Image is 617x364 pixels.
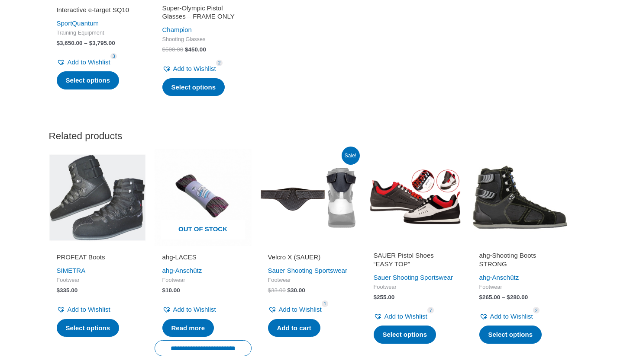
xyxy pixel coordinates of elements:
[173,65,216,72] span: Add to Wishlist
[57,277,138,284] span: Footwear
[479,294,483,300] span: $
[479,310,533,322] a: Add to Wishlist
[374,251,455,268] h2: SAUER Pistol Shoes “EASY TOP”
[57,6,138,17] a: Interactive e-target SQ10
[162,319,214,337] a: Read more about “ahg-LACES”
[366,149,463,246] img: SAUER Pistol Shoes "EASY TOP"
[322,300,329,307] span: 1
[479,294,501,300] bdi: 265.00
[479,326,542,344] a: Select options for “ahg-Shooting Boots STRONG”
[268,277,349,284] span: Footwear
[57,287,78,294] bdi: 335.00
[374,294,377,300] span: $
[162,4,244,24] a: Super-Olympic Pistol Glasses – FRAME ONLY
[155,149,252,246] a: Out of stock
[57,287,60,294] span: $
[384,313,427,320] span: Add to Wishlist
[162,36,244,43] span: Shooting Glasses
[374,284,455,291] span: Footwear
[89,40,115,46] bdi: 3,795.00
[161,220,245,239] span: Out of stock
[342,147,360,165] span: Sale!
[479,251,561,271] a: ahg-Shooting Boots STRONG
[162,253,244,262] h2: ahg-LACES
[533,307,540,313] span: 2
[110,53,117,60] span: 3
[279,306,322,313] span: Add to Wishlist
[84,40,87,46] span: –
[162,277,244,284] span: Footwear
[68,58,110,66] span: Add to Wishlist
[57,303,110,316] a: Add to Wishlist
[57,29,138,37] span: Training Equipment
[57,253,138,265] a: PROFEAT Boots
[57,253,138,262] h2: PROFEAT Boots
[374,326,436,344] a: Select options for “SAUER Pistol Shoes "EASY TOP"”
[162,78,225,96] a: Select options for “Super-Olympic Pistol Glasses - FRAME ONLY”
[216,60,223,66] span: 2
[268,267,347,274] a: Sauer Shooting Sportswear
[427,307,434,313] span: 7
[57,19,99,27] a: SportQuantum
[162,4,244,21] h2: Super-Olympic Pistol Glasses – FRAME ONLY
[490,313,533,320] span: Add to Wishlist
[374,294,395,300] bdi: 255.00
[173,306,216,313] span: Add to Wishlist
[162,26,192,33] a: Champion
[260,149,357,246] img: Velcro X
[374,274,453,281] a: Sauer Shooting Sportswear
[479,284,561,291] span: Footwear
[49,149,146,246] img: PROFEAT Boots
[268,287,286,294] bdi: 33.00
[185,46,206,53] bdi: 450.00
[57,6,138,14] h2: Interactive e-target SQ10
[288,287,291,294] span: $
[507,294,510,300] span: $
[288,287,305,294] bdi: 30.00
[57,71,120,89] a: Select options for “Interactive e-target SQ10”
[502,294,505,300] span: –
[268,287,271,294] span: $
[162,303,216,316] a: Add to Wishlist
[162,287,180,294] bdi: 10.00
[472,149,569,246] img: ahg-Shooting Boots STRONG
[185,46,188,53] span: $
[155,149,252,246] img: ahg-LACES
[162,287,166,294] span: $
[57,40,60,46] span: $
[68,306,110,313] span: Add to Wishlist
[89,40,93,46] span: $
[374,310,427,322] a: Add to Wishlist
[57,319,120,337] a: Select options for “PROFEAT Boots”
[268,303,322,316] a: Add to Wishlist
[479,251,561,268] h2: ahg-Shooting Boots STRONG
[162,253,244,265] a: ahg-LACES
[268,253,349,262] h2: Velcro X (SAUER)
[374,251,455,271] a: SAUER Pistol Shoes “EASY TOP”
[162,46,184,53] bdi: 500.00
[162,46,166,53] span: $
[49,130,569,142] h2: Related products
[479,274,519,281] a: ahg-Anschütz
[268,319,320,337] a: Add to cart: “Velcro X (SAUER)”
[162,63,216,75] a: Add to Wishlist
[507,294,528,300] bdi: 280.00
[268,253,349,265] a: Velcro X (SAUER)
[57,40,83,46] bdi: 3,650.00
[57,56,110,68] a: Add to Wishlist
[162,267,202,274] a: ahg-Anschütz
[57,267,86,274] a: SIMETRA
